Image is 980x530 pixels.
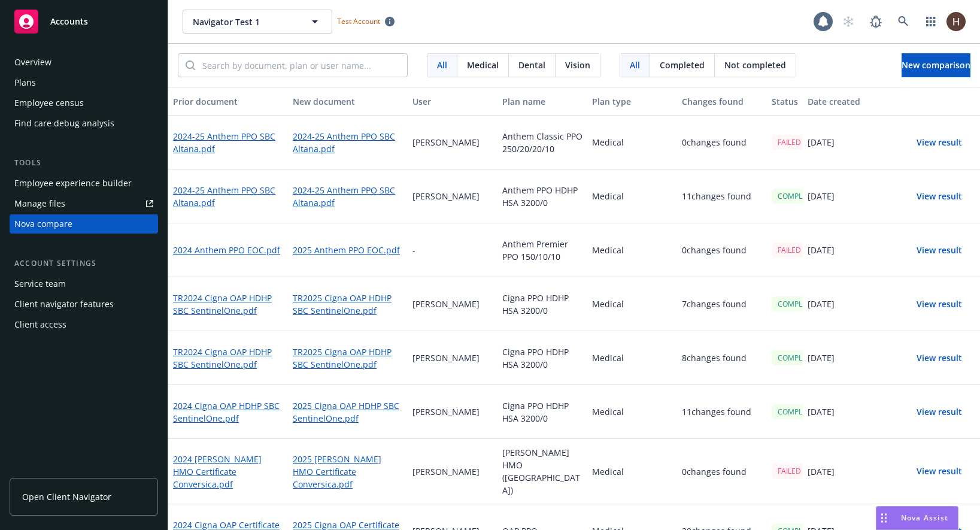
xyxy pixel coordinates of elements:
[592,95,672,108] div: Plan type
[901,513,948,523] span: Nova Assist
[10,93,158,113] a: Employee census
[10,5,158,38] a: Accounts
[587,331,677,385] div: Medical
[808,465,835,478] p: [DATE]
[412,298,480,310] p: [PERSON_NAME]
[168,87,288,116] button: Prior document
[293,184,403,209] a: 2024-25 Anthem PPO SBC Altana.pdf
[10,214,158,234] a: Nova compare
[767,87,803,116] button: Status
[772,189,826,204] div: COMPLETED
[173,453,283,490] a: 2024 [PERSON_NAME] HMO Certificate Conversica.pdf
[587,169,677,223] div: Medical
[173,130,283,155] a: 2024-25 Anthem PPO SBC Altana.pdf
[293,244,400,256] a: 2025 Anthem PPO EOC.pdf
[808,190,835,202] p: [DATE]
[412,352,480,364] p: [PERSON_NAME]
[412,136,480,149] p: [PERSON_NAME]
[408,87,497,116] button: User
[808,405,835,418] p: [DATE]
[902,53,970,77] button: New comparison
[293,346,403,371] a: TR2025 Cigna OAP HDHP SBC SentinelOne.pdf
[902,59,970,71] span: New comparison
[10,258,158,269] div: Account settings
[772,404,826,419] div: COMPLETED
[682,136,747,149] p: 0 changes found
[497,223,587,277] div: Anthem Premier PPO 150/10/10
[22,490,111,503] span: Open Client Navigator
[288,87,408,116] button: New document
[437,59,447,71] span: All
[772,95,798,108] div: Status
[497,439,587,504] div: [PERSON_NAME] HMO ([GEOGRAPHIC_DATA])
[587,223,677,277] div: Medical
[195,54,407,77] input: Search by document, plan or user name...
[412,95,493,108] div: User
[772,243,807,258] div: FAILED
[587,87,677,116] button: Plan type
[293,130,403,155] a: 2024-25 Anthem PPO SBC Altana.pdf
[412,465,480,478] p: [PERSON_NAME]
[412,244,415,256] p: -
[186,60,195,70] svg: Search
[14,114,114,133] div: Find care debug analysis
[946,12,966,31] img: photo
[412,190,480,202] p: [PERSON_NAME]
[808,244,835,256] p: [DATE]
[467,59,499,71] span: Medical
[587,439,677,504] div: Medical
[682,352,747,364] p: 8 changes found
[864,10,888,34] a: Report a Bug
[682,465,747,478] p: 0 changes found
[587,277,677,331] div: Medical
[677,87,767,116] button: Changes found
[876,507,891,529] div: Drag to move
[14,274,66,293] div: Service team
[50,17,88,26] span: Accounts
[293,95,403,108] div: New document
[14,93,84,113] div: Employee census
[587,116,677,169] div: Medical
[183,10,332,34] button: Navigator Test 1
[682,298,747,310] p: 7 changes found
[891,10,915,34] a: Search
[630,59,640,71] span: All
[518,59,545,71] span: Dental
[10,157,158,169] div: Tools
[173,244,280,256] a: 2024 Anthem PPO EOC.pdf
[173,346,283,371] a: TR2024 Cigna OAP HDHP SBC SentinelOne.pdf
[10,295,158,314] a: Client navigator features
[173,399,283,425] a: 2024 Cigna OAP HDHP SBC SentinelOne.pdf
[876,506,958,530] button: Nova Assist
[772,464,807,478] div: FAILED
[808,298,835,310] p: [DATE]
[808,136,835,149] p: [DATE]
[337,16,380,26] span: Test Account
[10,174,158,193] a: Employee experience builder
[173,95,283,108] div: Prior document
[565,59,590,71] span: Vision
[502,95,582,108] div: Plan name
[772,296,826,311] div: COMPLETED
[660,59,705,71] span: Completed
[836,10,860,34] a: Start snowing
[293,292,403,317] a: TR2025 Cigna OAP HDHP SBC SentinelOne.pdf
[772,350,826,365] div: COMPLETED
[10,315,158,334] a: Client access
[682,95,762,108] div: Changes found
[412,405,480,418] p: [PERSON_NAME]
[173,292,283,317] a: TR2024 Cigna OAP HDHP SBC SentinelOne.pdf
[10,53,158,72] a: Overview
[332,15,399,28] span: Test Account
[10,274,158,293] a: Service team
[14,53,51,72] div: Overview
[10,194,158,213] a: Manage files
[14,214,72,234] div: Nova compare
[724,59,786,71] span: Not completed
[497,385,587,439] div: Cigna PPO HDHP HSA 3200/0
[497,87,587,116] button: Plan name
[808,95,888,108] div: Date created
[14,194,65,213] div: Manage files
[10,73,158,92] a: Plans
[14,315,66,334] div: Client access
